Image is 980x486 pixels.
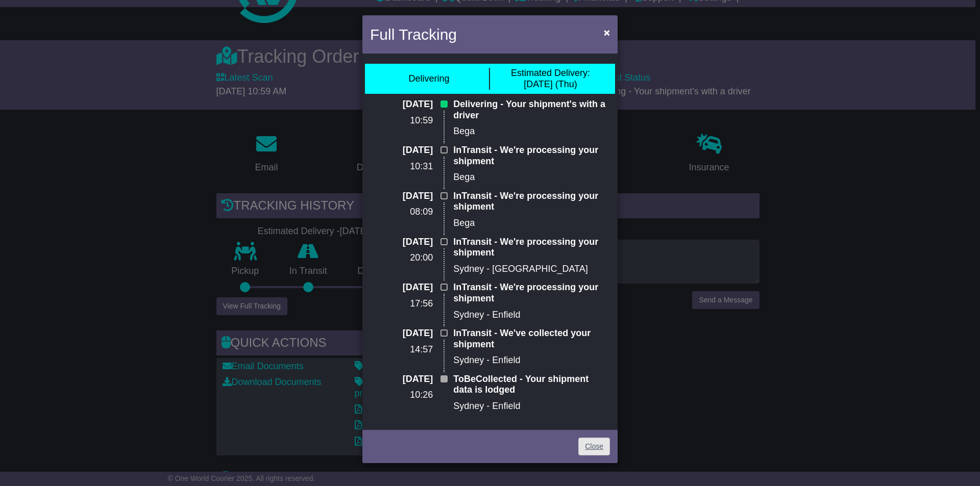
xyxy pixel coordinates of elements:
[370,374,433,385] p: [DATE]
[370,191,433,202] p: [DATE]
[453,355,610,366] p: Sydney - Enfield
[453,191,610,213] p: InTransit - We're processing your shipment
[453,374,610,396] p: ToBeCollected - Your shipment data is lodged
[370,344,433,355] p: 14:57
[453,282,610,304] p: InTransit - We're processing your shipment
[370,252,433,264] p: 20:00
[453,401,610,412] p: Sydney - Enfield
[453,328,610,350] p: InTransit - We've collected your shipment
[453,310,610,321] p: Sydney - Enfield
[370,207,433,218] p: 08:09
[453,126,610,137] p: Bega
[370,237,433,248] p: [DATE]
[370,99,433,110] p: [DATE]
[370,328,433,339] p: [DATE]
[408,73,449,85] div: Delivering
[370,145,433,156] p: [DATE]
[453,99,610,121] p: Delivering - Your shipment's with a driver
[370,282,433,293] p: [DATE]
[453,218,610,229] p: Bega
[453,145,610,167] p: InTransit - We're processing your shipment
[511,68,590,90] div: [DATE] (Thu)
[370,390,433,401] p: 10:26
[578,438,610,455] a: Close
[453,237,610,259] p: InTransit - We're processing your shipment
[511,68,590,78] span: Estimated Delivery:
[370,115,433,126] p: 10:59
[370,298,433,310] p: 17:56
[604,27,610,38] span: ×
[599,22,615,43] button: Close
[370,161,433,172] p: 10:31
[370,23,457,46] h4: Full Tracking
[453,172,610,183] p: Bega
[453,264,610,275] p: Sydney - [GEOGRAPHIC_DATA]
